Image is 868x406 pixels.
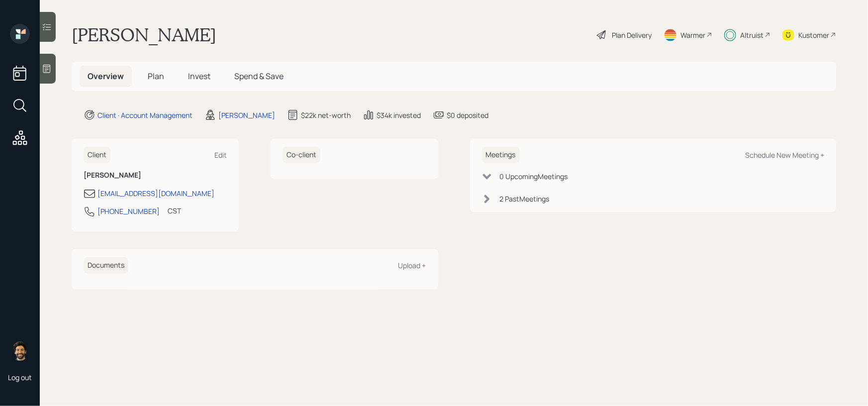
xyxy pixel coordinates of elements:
h1: [PERSON_NAME] [72,24,216,46]
div: [EMAIL_ADDRESS][DOMAIN_NAME] [97,188,214,199]
h6: Meetings [482,147,520,163]
div: Edit [214,150,227,160]
div: Warmer [680,30,705,40]
span: Plan [148,71,164,82]
div: $0 deposited [447,110,488,120]
div: 2 Past Meeting s [500,194,550,204]
h6: Co-client [283,147,320,163]
div: Kustomer [798,30,829,40]
div: [PERSON_NAME] [218,110,275,120]
div: Log out [8,373,32,382]
img: eric-schwartz-headshot.png [10,341,30,361]
h6: Documents [84,257,128,274]
div: $34k invested [377,110,421,120]
span: Overview [88,71,124,82]
h6: Client [84,147,110,163]
div: CST [168,205,181,216]
h6: [PERSON_NAME] [84,171,227,180]
div: 0 Upcoming Meeting s [500,171,568,182]
div: Altruist [740,30,764,40]
div: Plan Delivery [612,30,652,40]
div: Client · Account Management [97,110,193,120]
div: $22k net-worth [301,110,351,120]
div: Upload + [398,261,426,270]
div: [PHONE_NUMBER] [97,206,160,216]
span: Invest [188,71,210,82]
span: Spend & Save [234,71,284,82]
div: Schedule New Meeting + [745,150,824,160]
